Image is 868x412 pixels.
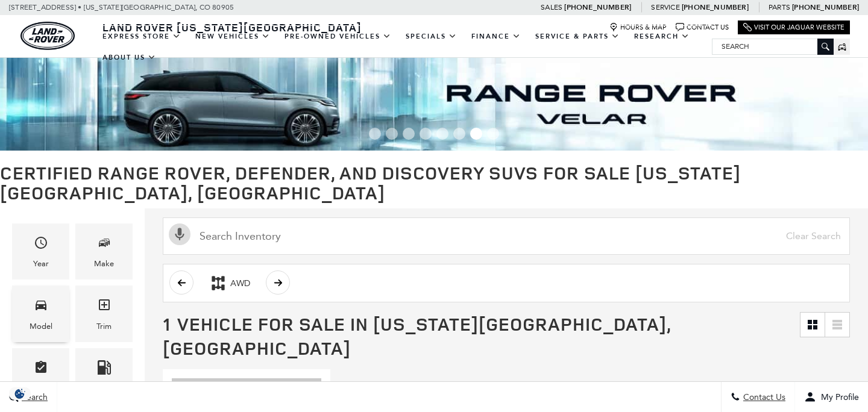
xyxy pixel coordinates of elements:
span: Go to slide 4 [420,128,432,140]
a: Visit Our Jaguar Website [743,23,844,32]
span: Service [651,3,679,11]
div: AWD [209,274,227,292]
div: AWD [230,278,250,289]
span: Go to slide 8 [487,128,499,140]
div: FeaturesFeatures [12,348,69,404]
span: Go to slide 5 [436,128,448,140]
input: Search Inventory [163,217,850,255]
a: About Us [95,47,163,68]
a: Hours & Map [609,23,667,32]
svg: Click to toggle on voice search [169,223,190,245]
span: My Profile [816,392,859,402]
button: AWDAWD [203,270,257,296]
div: Make [94,257,114,270]
span: 1 Vehicle for Sale in [US_STATE][GEOGRAPHIC_DATA], [GEOGRAPHIC_DATA] [163,311,671,360]
span: Contact Us [740,392,785,402]
img: Land Rover [20,22,75,50]
section: Click to Open Cookie Consent Modal [6,387,34,400]
a: land-rover [20,22,75,50]
span: Parts [769,3,790,11]
span: Year [34,233,48,257]
a: Pre-Owned Vehicles [277,26,398,47]
a: [PHONE_NUMBER] [564,2,631,12]
button: Open user profile menu [795,382,868,412]
a: [STREET_ADDRESS] • [US_STATE][GEOGRAPHIC_DATA], CO 80905 [9,3,234,11]
span: Model [34,295,48,319]
div: MakeMake [75,223,133,279]
a: Land Rover [US_STATE][GEOGRAPHIC_DATA] [95,20,369,34]
div: Year [33,257,49,270]
a: New Vehicles [188,26,277,47]
nav: Main Navigation [95,26,712,68]
span: Go to slide 3 [403,128,415,140]
span: Go to slide 2 [386,128,398,140]
a: Contact Us [676,23,729,32]
a: [PHONE_NUMBER] [792,2,859,12]
div: FueltypeFueltype [75,348,133,404]
div: YearYear [12,223,69,279]
span: Land Rover [US_STATE][GEOGRAPHIC_DATA] [102,20,362,34]
div: TrimTrim [75,286,133,342]
span: Go to slide 6 [453,128,465,140]
div: Model [30,320,52,333]
span: Features [34,357,48,382]
span: Trim [97,295,112,319]
span: Go to slide 7 [470,128,482,140]
a: Grid View [800,313,825,337]
a: Finance [464,26,528,47]
a: [PHONE_NUMBER] [682,2,749,12]
span: Fueltype [97,357,112,382]
div: ModelModel [12,286,69,342]
span: Go to slide 1 [369,128,381,140]
div: Trim [96,320,112,333]
span: Sales [541,3,562,11]
img: Opt-Out Icon [6,387,34,400]
button: scroll left [169,270,193,295]
span: Make [97,233,112,257]
a: EXPRESS STORE [95,26,188,47]
a: Research [627,26,697,47]
a: Service & Parts [528,26,627,47]
a: Specials [398,26,464,47]
button: scroll right [266,270,290,295]
input: Search [712,39,833,54]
